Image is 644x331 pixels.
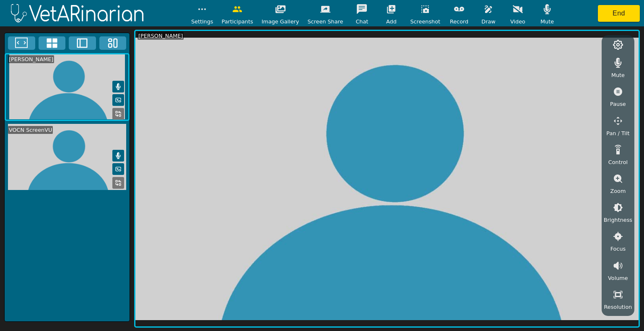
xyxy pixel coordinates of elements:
span: Draw [481,18,495,26]
button: Three Window Medium [99,36,127,50]
span: Resolution [604,303,632,311]
span: Mute [611,71,625,79]
button: Replace Feed [112,177,124,189]
span: Zoom [610,187,626,195]
span: Pan / Tilt [606,129,629,137]
span: Brightness [604,216,632,224]
span: Image Gallery [262,18,299,26]
span: Focus [610,245,626,253]
button: 4x4 [39,36,66,50]
div: [PERSON_NAME] [138,32,184,40]
span: Chat [356,18,368,26]
span: Settings [191,18,213,26]
span: Mute [540,18,554,26]
img: logoWhite.png [4,1,151,25]
div: [PERSON_NAME] [8,55,54,63]
button: Mute [112,150,124,162]
button: Fullscreen [8,36,35,50]
button: Two Window Medium [69,36,96,50]
button: Picture in Picture [112,94,124,106]
button: Picture in Picture [112,163,124,175]
span: Screenshot [410,18,440,26]
span: Control [608,158,628,166]
button: Replace Feed [112,108,124,120]
div: VOCN ScreenVU [8,126,53,134]
span: Add [386,18,397,26]
span: Pause [610,100,626,108]
button: End [598,5,640,22]
span: Screen Share [307,18,343,26]
span: Volume [608,274,628,282]
button: Mute [112,81,124,92]
span: Record [450,18,468,26]
span: Participants [221,18,253,26]
span: Video [510,18,525,26]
